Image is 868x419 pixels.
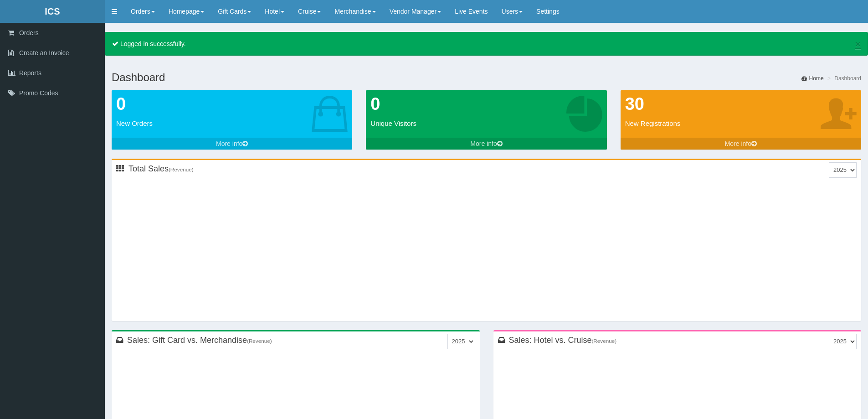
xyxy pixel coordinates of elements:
[825,75,861,83] li: Dashboard
[45,6,60,16] b: ICS
[116,95,348,114] h3: 0
[370,95,602,114] h3: 0
[625,95,857,114] h3: 30
[128,165,194,173] h3: Total Sales
[621,138,861,150] a: More info
[112,72,861,83] h1: Dashboard
[370,119,602,128] p: Unique Visitors
[508,336,616,344] h3: Sales: Hotel vs. Cruise
[105,32,868,56] div: Logged in successfully.
[112,138,352,150] a: More info
[366,138,606,150] a: More info
[801,75,824,83] a: Home
[247,338,272,344] small: (Revenue)
[19,29,39,36] span: Orders
[625,119,857,128] p: New Registrations
[169,166,194,172] small: (Revenue)
[19,49,69,57] span: Create an Invoice
[19,69,41,77] span: Reports
[19,89,58,97] span: Promo Codes
[855,39,861,49] a: close
[829,334,857,349] div: Status
[447,334,475,349] div: Status
[127,336,272,344] h3: Sales: Gift Card vs. Merchandise
[591,338,616,344] small: (Revenue)
[116,119,348,128] p: New Orders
